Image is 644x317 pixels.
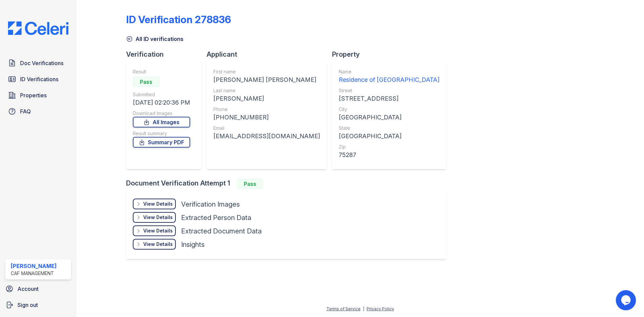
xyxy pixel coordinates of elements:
[339,125,439,131] div: State
[213,113,320,122] div: [PHONE_NUMBER]
[213,75,320,85] div: [PERSON_NAME] [PERSON_NAME]
[5,105,71,118] a: FAQ
[339,144,439,150] div: Zip
[213,94,320,103] div: [PERSON_NAME]
[213,131,320,141] div: [EMAIL_ADDRESS][DOMAIN_NAME]
[126,13,231,25] div: ID Verification 278836
[213,87,320,94] div: Last name
[213,125,320,131] div: Email
[133,91,190,98] div: Submitted
[339,113,439,122] div: [GEOGRAPHIC_DATA]
[616,290,637,310] iframe: chat widget
[181,213,251,222] div: Extracted Person Data
[133,98,190,107] div: [DATE] 02:20:36 PM
[363,306,364,311] div: |
[339,87,439,94] div: Street
[133,130,190,137] div: Result summary
[339,106,439,113] div: City
[143,214,173,221] div: View Details
[332,50,451,59] div: Property
[5,56,71,70] a: Doc Verifications
[207,50,332,59] div: Applicant
[339,94,439,103] div: [STREET_ADDRESS]
[143,227,173,234] div: View Details
[181,226,262,236] div: Extracted Document Data
[339,68,439,85] a: Name Residence of [GEOGRAPHIC_DATA]
[126,50,207,59] div: Verification
[133,76,160,87] div: Pass
[213,68,320,75] div: First name
[143,201,173,207] div: View Details
[339,75,439,85] div: Residence of [GEOGRAPHIC_DATA]
[5,72,71,86] a: ID Verifications
[20,59,63,67] span: Doc Verifications
[339,131,439,141] div: [GEOGRAPHIC_DATA]
[339,150,439,160] div: 75287
[5,89,71,102] a: Properties
[20,75,58,83] span: ID Verifications
[133,68,190,75] div: Result
[181,200,240,209] div: Verification Images
[11,262,57,270] div: [PERSON_NAME]
[3,21,74,35] img: CE_Logo_Blue-a8612792a0a2168367f1c8372b55b34899dd931a85d93a1a3d3e32e68fde9ad4.png
[181,240,205,249] div: Insights
[17,285,39,293] span: Account
[326,306,361,311] a: Terms of Service
[237,178,264,189] div: Pass
[133,137,190,148] a: Summary PDF
[126,178,451,189] div: Document Verification Attempt 1
[339,68,439,75] div: Name
[3,282,74,296] a: Account
[20,91,47,99] span: Properties
[11,270,57,277] div: CAF Management
[126,35,183,43] a: All ID verifications
[3,298,74,312] a: Sign out
[17,301,38,309] span: Sign out
[213,106,320,113] div: Phone
[143,241,173,248] div: View Details
[133,117,190,127] a: All Images
[133,110,190,117] div: Download Images
[367,306,394,311] a: Privacy Policy
[20,107,31,115] span: FAQ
